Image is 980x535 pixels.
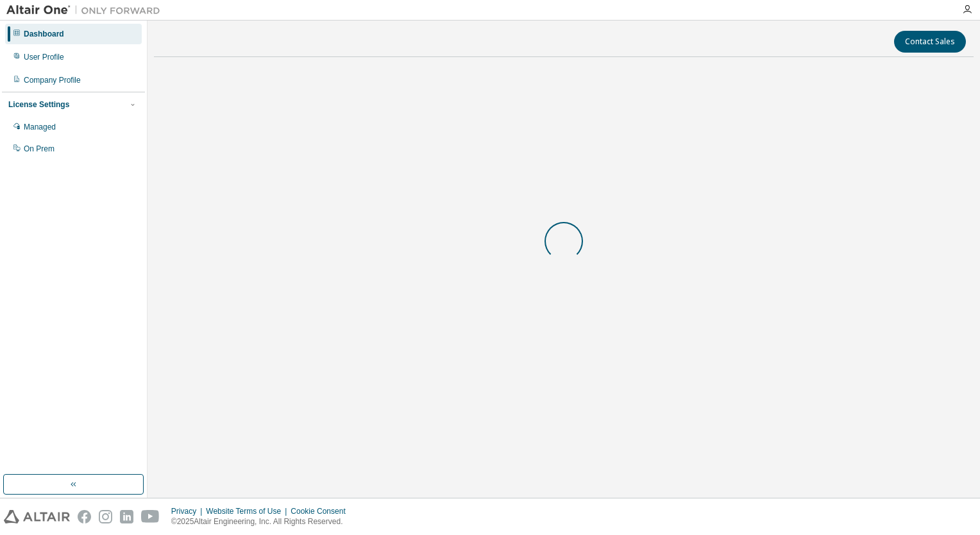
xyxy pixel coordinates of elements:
[171,516,353,527] p: © 2025 Altair Engineering, Inc. All Rights Reserved.
[141,510,160,523] img: youtube.svg
[4,510,70,523] img: altair_logo.svg
[24,29,64,39] div: Dashboard
[6,4,167,17] img: Altair One
[78,510,91,523] img: facebook.svg
[24,52,64,62] div: User Profile
[99,510,112,523] img: instagram.svg
[8,99,69,110] div: License Settings
[24,122,56,132] div: Managed
[206,506,291,516] div: Website Terms of Use
[291,506,353,516] div: Cookie Consent
[24,75,81,85] div: Company Profile
[120,510,133,523] img: linkedin.svg
[894,31,966,53] button: Contact Sales
[171,506,206,516] div: Privacy
[24,144,55,154] div: On Prem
